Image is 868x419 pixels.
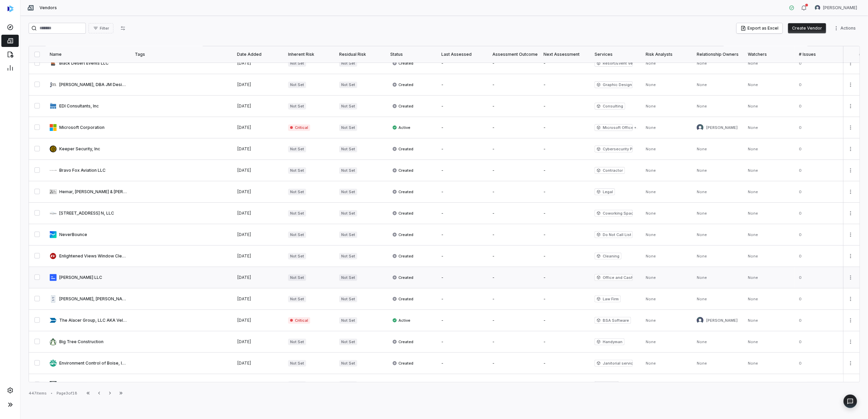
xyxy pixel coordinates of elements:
[40,5,57,11] span: Vendors
[237,275,251,280] span: [DATE]
[845,165,856,175] button: More actions
[539,117,590,138] td: -
[539,181,590,203] td: -
[392,189,413,195] span: Created
[595,381,619,388] span: Awards
[441,52,484,57] div: Last Assessed
[799,52,842,57] div: # Issues
[845,187,856,197] button: More actions
[237,211,251,216] span: [DATE]
[437,138,488,160] td: -
[488,74,539,96] td: -
[288,103,306,110] span: Not Set
[488,331,539,353] td: -
[595,360,633,367] span: Janitorial services
[288,60,306,67] span: Not Set
[288,146,306,152] span: Not Set
[288,274,306,281] span: Not Set
[845,358,856,368] button: More actions
[437,203,488,224] td: -
[488,374,539,396] td: -
[392,232,413,237] span: Created
[237,253,251,258] span: [DATE]
[392,168,413,173] span: Created
[539,331,590,353] td: -
[539,246,590,267] td: -
[339,60,357,67] span: Not Set
[488,267,539,288] td: -
[392,146,413,152] span: Created
[706,125,738,130] span: [PERSON_NAME]
[51,391,52,396] div: •
[788,23,826,33] button: Create Vendor
[29,391,47,396] div: 447 items
[288,382,306,388] span: Not Set
[339,146,357,152] span: Not Set
[539,53,590,74] td: -
[845,380,856,390] button: More actions
[288,189,306,195] span: Not Set
[288,124,310,131] span: Critical
[437,74,488,96] td: -
[237,189,251,194] span: [DATE]
[339,103,357,110] span: Not Set
[339,296,357,302] span: Not Set
[392,211,413,216] span: Created
[237,361,251,366] span: [DATE]
[488,53,539,74] td: -
[845,208,856,218] button: More actions
[748,52,791,57] div: Watchers
[488,353,539,374] td: -
[595,60,633,67] span: Resort/Event Venue
[539,374,590,396] td: -
[392,82,413,87] span: Created
[339,52,382,57] div: Residual Risk
[339,274,357,281] span: Not Set
[339,253,357,259] span: Not Set
[237,318,251,323] span: [DATE]
[339,210,357,217] span: Not Set
[392,275,413,280] span: Created
[437,267,488,288] td: -
[539,203,590,224] td: -
[392,253,413,259] span: Created
[392,103,413,109] span: Created
[135,52,229,57] div: Tags
[595,338,625,345] span: Handyman
[288,82,306,88] span: Not Set
[237,82,251,87] span: [DATE]
[706,318,738,323] span: [PERSON_NAME]
[488,246,539,267] td: -
[539,267,590,288] td: -
[392,318,410,323] span: Active
[288,167,306,174] span: Not Set
[437,331,488,353] td: -
[595,188,615,195] span: Legal
[595,231,633,238] span: Do Not Call List Scrubbing
[845,80,856,90] button: More actions
[288,339,306,345] span: Not Set
[339,167,357,174] span: Not Set
[237,232,251,237] span: [DATE]
[488,181,539,203] td: -
[488,203,539,224] td: -
[845,294,856,304] button: More actions
[832,23,860,33] button: More actions
[237,146,251,151] span: [DATE]
[845,144,856,154] button: More actions
[288,253,306,259] span: Not Set
[392,382,413,387] span: Created
[595,124,633,131] span: Microsoft Office 360
[392,125,410,130] span: Active
[488,288,539,310] td: -
[392,339,413,345] span: Created
[845,337,856,347] button: More actions
[488,160,539,181] td: -
[437,53,488,74] td: -
[57,391,77,396] div: Page 3 of 18
[237,125,251,130] span: [DATE]
[488,96,539,117] td: -
[539,353,590,374] td: -
[845,315,856,325] button: More actions
[845,230,856,240] button: More actions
